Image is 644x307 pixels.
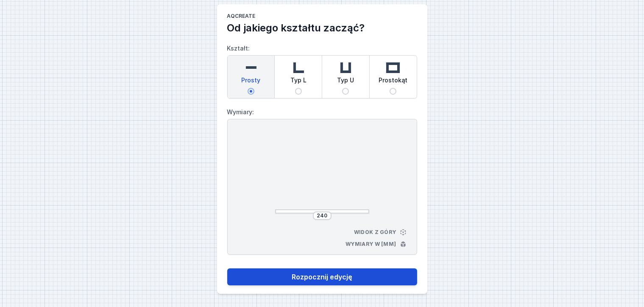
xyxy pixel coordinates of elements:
input: Typ L [295,88,302,95]
label: Wymiary: [227,105,417,119]
input: Wymiar [mm] [315,212,329,219]
img: l-shaped.svg [290,59,307,76]
span: Prosty [241,76,260,88]
button: Rozpocznij edycję [227,268,417,285]
img: rectangle.svg [385,59,401,76]
label: Kształt: [227,42,417,99]
input: Prostokąt [390,88,396,95]
input: Typ U [342,88,349,95]
span: Typ U [337,76,354,88]
span: Typ L [290,76,307,88]
h1: AQcreate [227,13,417,21]
input: Prosty [248,88,254,95]
img: straight.svg [243,59,259,76]
h2: Od jakiego kształtu zacząć? [227,21,417,35]
img: u-shaped.svg [337,59,354,76]
span: Prostokąt [379,76,408,88]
